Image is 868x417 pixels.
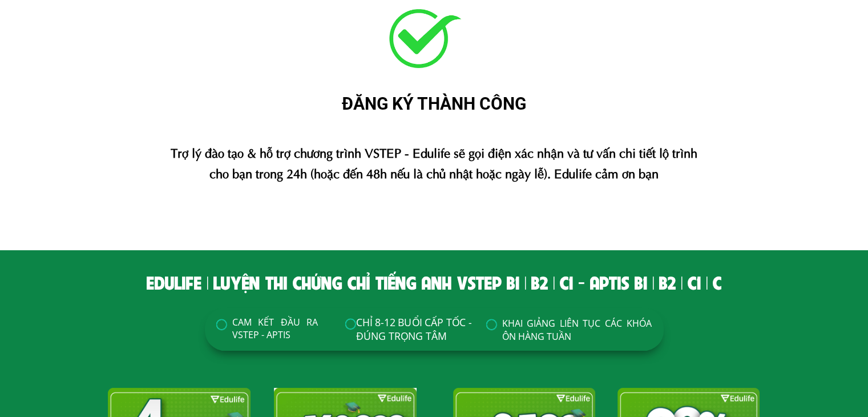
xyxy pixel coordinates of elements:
div: Trợ lý đào tạo & hỗ trợ chương trình VSTEP - Edulife sẽ gọi điện xác nhận và tư vấn chi tiết lộ t... [162,142,706,182]
div: CAM KẾT ĐẦU RA VSTEP - APTIS [232,316,318,342]
div: ĐĂNG KÝ THÀNH CÔNG [92,90,777,118]
div: edulife | luyện thi chứng chỉ tiếng anh vstep B1 | B2 | C1 - aptis B1 | B2 | C1 | C [92,269,777,295]
div: KHAI GIẢNG LIÊN TỤC CÁC KHÓA ÔN HÀNG TUẦN [502,317,651,343]
div: CHỈ 8-12 BUỔI CẤP TỐC - ĐÚNG TRỌNG TÂM [356,315,471,343]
